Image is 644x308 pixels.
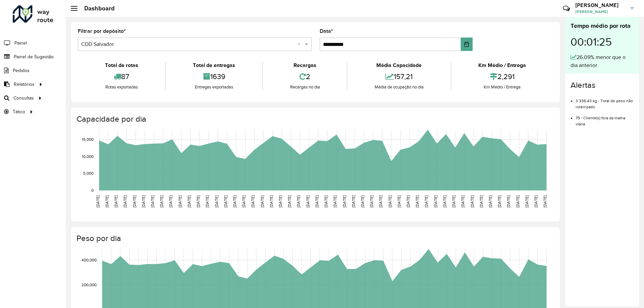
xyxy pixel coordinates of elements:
text: [DATE] [525,195,529,207]
text: [DATE] [333,195,337,207]
text: [DATE] [132,195,137,207]
text: [DATE] [324,195,328,207]
text: 15,000 [82,137,94,142]
div: Tempo médio por rota [571,21,634,30]
text: [DATE] [214,195,219,207]
div: 2,291 [453,69,551,84]
text: [DATE] [205,195,209,207]
text: [DATE] [479,195,483,207]
label: Data [320,27,333,35]
div: 87 [79,69,163,84]
text: [DATE] [488,195,492,207]
div: Recargas no dia [265,84,345,90]
text: [DATE] [534,195,538,207]
li: 75 - Cliente(s) fora da malha viária [576,110,634,127]
text: 5,000 [83,171,94,176]
text: [DATE] [232,195,237,207]
div: 157,21 [349,69,449,84]
text: 200,000 [82,283,97,287]
text: [DATE] [269,195,273,207]
span: Painel [14,40,27,47]
text: [DATE] [159,195,164,207]
div: 1639 [167,69,260,84]
text: [DATE] [178,195,182,207]
text: 10,000 [82,154,94,159]
text: [DATE] [461,195,465,207]
text: [DATE] [168,195,173,207]
text: [DATE] [388,195,392,207]
span: Pedidos [13,67,30,74]
h4: Alertas [571,80,634,90]
h3: [PERSON_NAME] [575,2,626,8]
text: [DATE] [516,195,520,207]
span: Consultas [13,95,34,102]
div: 00:01:25 [571,30,634,53]
text: [DATE] [105,195,109,207]
text: [DATE] [415,195,419,207]
h2: Dashboard [77,5,115,12]
span: Clear all [298,40,303,48]
text: [DATE] [342,195,346,207]
text: [DATE] [278,195,282,207]
text: [DATE] [378,195,383,207]
text: [DATE] [306,195,310,207]
h4: Peso por dia [76,234,553,243]
label: Filtrar por depósito [78,27,126,35]
text: [DATE] [442,195,447,207]
text: [DATE] [123,195,127,207]
div: Km Médio / Entrega [453,84,551,90]
text: [DATE] [114,195,118,207]
div: Entregas exportadas [167,84,260,90]
text: [DATE] [150,195,155,207]
text: [DATE] [141,195,146,207]
text: [DATE] [451,195,456,207]
div: Km Médio / Entrega [453,61,551,69]
div: Média Capacidade [349,61,449,69]
li: 3.336,43 kg - Total de peso não roteirizado [576,93,634,110]
text: [DATE] [433,195,438,207]
text: [DATE] [424,195,428,207]
text: [DATE] [543,195,547,207]
text: [DATE] [287,195,291,207]
button: Choose Date [461,38,473,51]
span: Tático [13,108,25,115]
div: 26,09% menor que o dia anterior [571,53,634,69]
text: [DATE] [406,195,410,207]
span: [PERSON_NAME] [575,9,626,15]
text: [DATE] [296,195,301,207]
div: Total de rotas [79,61,163,69]
text: [DATE] [241,195,246,207]
text: [DATE] [397,195,401,207]
div: Rotas exportadas [79,84,163,90]
text: [DATE] [196,195,200,207]
text: [DATE] [251,195,255,207]
div: 2 [265,69,345,84]
div: Média de ocupação no dia [349,84,449,90]
span: Painel de Sugestão [14,53,54,60]
text: [DATE] [260,195,264,207]
text: [DATE] [187,195,191,207]
span: Relatórios [14,81,35,88]
text: [DATE] [351,195,356,207]
text: 0 [91,188,94,192]
text: [DATE] [223,195,228,207]
text: [DATE] [315,195,319,207]
h4: Capacidade por dia [76,114,553,124]
text: [DATE] [470,195,474,207]
a: Contato Rápido [559,1,574,16]
div: Total de entregas [167,61,260,69]
text: [DATE] [360,195,365,207]
text: [DATE] [96,195,100,207]
text: 400,000 [82,258,97,262]
text: [DATE] [369,195,374,207]
div: Recargas [265,61,345,69]
text: [DATE] [497,195,501,207]
text: [DATE] [506,195,511,207]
